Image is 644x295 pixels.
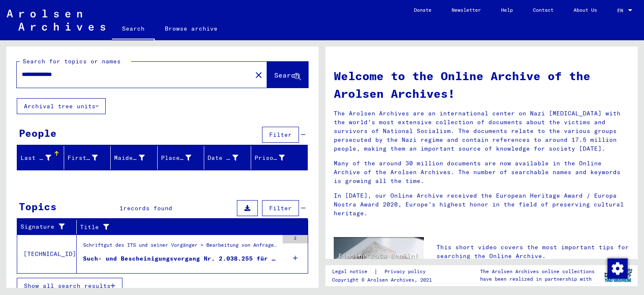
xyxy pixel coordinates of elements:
div: Maiden Name [114,154,145,162]
span: Show all search results [24,282,111,290]
div: Prisoner # [254,154,285,162]
span: Filter [269,131,292,138]
mat-label: Search for topics or names [23,57,121,65]
mat-header-cell: Date of Birth [204,146,251,170]
p: have been realized in partnership with [480,275,595,283]
div: Last Name [21,151,64,164]
mat-select-trigger: EN [617,7,623,13]
span: Search [274,71,299,79]
div: | [332,267,436,276]
div: Prisoner # [254,151,298,164]
button: Clear [250,66,267,83]
a: Search [112,18,155,40]
div: Last Name [21,154,51,162]
div: First Name [68,151,111,164]
div: Place of Birth [161,151,204,164]
div: Title [80,223,287,232]
mat-header-cell: First Name [64,146,111,170]
div: Date of Birth [208,154,238,162]
a: Privacy policy [378,267,436,276]
span: records found [123,204,172,212]
p: Copyright © Arolsen Archives, 2021 [332,276,436,284]
div: Schriftgut des ITS und seiner Vorgänger > Bearbeitung von Anfragen > Fallbezogene [MEDICAL_DATA] ... [83,241,278,253]
p: The Arolsen Archives online collections [480,268,595,275]
a: Legal notice [332,267,374,276]
div: Place of Birth [161,154,192,162]
div: First Name [68,154,98,162]
p: The Arolsen Archives are an international center on Nazi [MEDICAL_DATA] with the world’s most ext... [334,109,629,153]
mat-header-cell: Last Name [17,146,64,170]
p: In [DATE], our Online Archive received the European Heritage Award / Europa Nostra Award 2020, Eu... [334,191,629,218]
button: Show all search results [17,278,122,294]
button: Filter [262,200,299,216]
div: Topics [19,199,57,214]
td: [TECHNICAL_ID] [17,235,77,273]
div: Date of Birth [208,151,251,164]
mat-icon: close [254,70,264,80]
div: Maiden Name [114,151,157,164]
img: Arolsen_neg.svg [7,10,105,31]
div: Signature [21,222,66,231]
div: Title [80,220,298,234]
a: Browse archive [155,18,228,39]
img: Zmienić zgodę [608,258,628,279]
div: Signature [21,220,76,234]
span: 1 [119,204,123,212]
div: Zmienić zgodę [607,258,627,278]
button: Archival tree units [17,98,106,114]
mat-header-cell: Place of Birth [158,146,205,170]
span: Filter [269,204,292,212]
img: yv_logo.png [602,265,634,286]
h1: Welcome to the Online Archive of the Arolsen Archives! [334,67,629,102]
p: This short video covers the most important tips for searching the Online Archive. [436,243,629,261]
img: video.jpg [334,237,424,286]
mat-header-cell: Maiden Name [111,146,158,170]
div: Such- und Bescheinigungsvorgang Nr. 2.038.255 für [PERSON_NAME][GEOGRAPHIC_DATA] geboren [DEMOGRA... [83,254,278,263]
button: Filter [262,127,299,143]
p: Many of the around 30 million documents are now available in the Online Archive of the Arolsen Ar... [334,159,629,185]
div: People [19,125,57,141]
mat-header-cell: Prisoner # [251,146,308,170]
div: 2 [283,235,308,243]
button: Search [267,62,308,88]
